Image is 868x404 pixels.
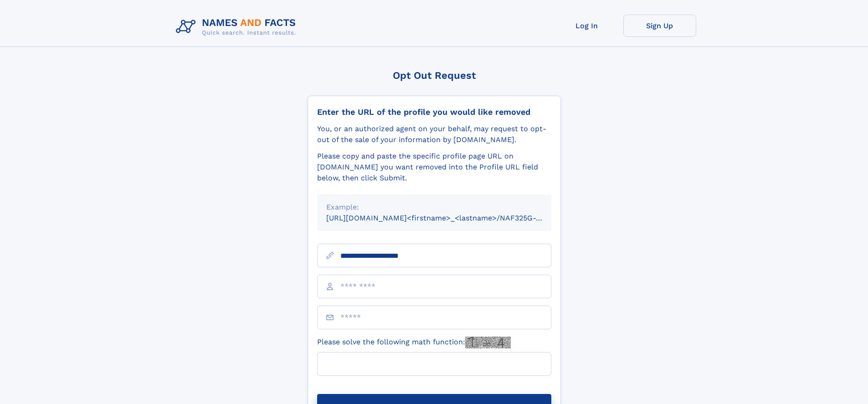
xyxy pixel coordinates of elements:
a: Log In [550,15,623,37]
div: Enter the URL of the profile you would like removed [317,107,551,117]
img: Logo Names and Facts [172,15,303,39]
div: You, or an authorized agent on your behalf, may request to opt-out of the sale of your informatio... [317,123,551,145]
a: Sign Up [623,15,696,37]
label: Please solve the following math function: [317,337,511,348]
div: Opt Out Request [308,70,561,81]
small: [URL][DOMAIN_NAME]<firstname>_<lastname>/NAF325G-xxxxxxxx [326,214,569,222]
div: Example: [326,202,542,213]
div: Please copy and paste the specific profile page URL on [DOMAIN_NAME] you want removed into the Pr... [317,151,551,184]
